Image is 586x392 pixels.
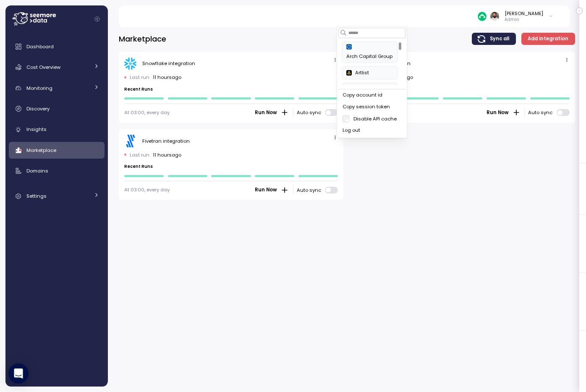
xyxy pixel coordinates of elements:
a: Insights [9,121,105,138]
span: Sync all [490,33,509,44]
img: 68790ce639d2d68da1992664.PNG [347,44,352,50]
div: At 03:00, every day [124,109,170,116]
a: Dashboard [9,38,105,55]
span: Run Now [255,109,277,117]
span: Insights [26,126,47,133]
button: Run Now [254,108,289,117]
p: Last run [130,152,149,158]
button: Run Now [254,186,289,194]
span: Dashboard [26,43,54,50]
div: Log out [343,127,401,134]
span: Domains [26,167,48,174]
a: Marketplace [9,142,105,159]
span: Auto sync [297,109,325,116]
span: Auto sync [297,187,325,193]
button: Collapse navigation [92,16,102,22]
span: Settings [26,193,47,199]
a: Domains [9,162,105,179]
div: Arch Capital Group [347,44,394,60]
img: 687cba7b7af778e9efcde14e.PNG [478,12,487,21]
div: Fivetran integration [142,138,190,144]
p: 11 hours ago [153,74,181,81]
button: Add integration [521,33,575,45]
span: Run Now [255,186,277,194]
p: Last run [130,74,149,81]
div: Artlist [347,69,394,77]
a: Discovery [9,100,105,117]
h3: Marketplace [119,34,166,44]
span: Add integration [528,33,568,44]
span: Run Now [487,109,509,117]
div: Snowflake integration [142,60,195,67]
span: Monitoring [26,85,52,91]
a: Monitoring [9,80,105,97]
span: Auto sync [528,109,557,116]
label: Disable API cache [350,115,397,122]
p: 11 hours ago [153,152,181,158]
span: Discovery [26,105,50,112]
a: Cost Overview [9,59,105,76]
div: Copy session token [343,103,401,111]
span: Cost Overview [26,64,60,71]
span: Marketplace [26,147,56,154]
img: ACg8ocLskjvUhBDgxtSFCRx4ztb74ewwa1VrVEuDBD_Ho1mrTsQB-QE=s96-c [490,12,499,21]
a: Settings [9,188,105,204]
p: Admin [505,17,543,23]
p: Recent Runs [124,164,338,170]
button: Sync all [472,33,516,45]
p: Recent Runs [356,86,570,92]
button: Run Now [486,108,521,117]
div: [PERSON_NAME] [505,10,543,17]
div: Copy account id [343,91,401,99]
div: At 03:00, every day [124,186,170,193]
img: 6628aa71fabf670d87b811be.PNG [347,70,352,76]
div: Open Intercom Messenger [8,363,29,384]
p: Recent Runs [124,86,338,92]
